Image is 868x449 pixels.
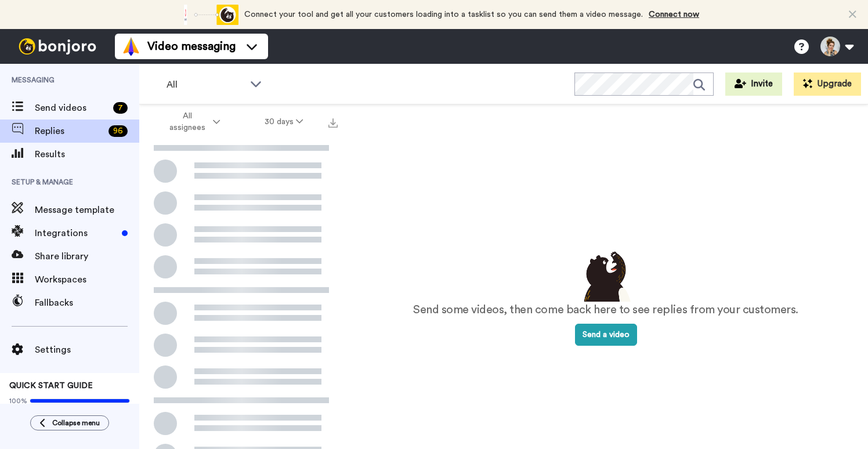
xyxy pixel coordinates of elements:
[35,296,139,310] span: Fallbacks
[9,396,27,405] span: 100%
[122,37,140,56] img: vm-color.svg
[147,38,236,55] span: Video messaging
[794,73,861,96] button: Upgrade
[35,226,117,240] span: Integrations
[35,343,139,357] span: Settings
[328,118,338,128] img: export.svg
[649,10,699,19] a: Connect now
[35,101,108,115] span: Send videos
[35,203,139,217] span: Message template
[35,124,104,138] span: Replies
[113,102,128,114] div: 7
[725,73,782,96] button: Invite
[35,273,139,287] span: Workspaces
[413,302,798,318] p: Send some videos, then come back here to see replies from your customers.
[142,106,243,138] button: All assignees
[52,418,100,428] span: Collapse menu
[575,331,637,339] a: Send a video
[164,110,211,133] span: All assignees
[30,415,109,430] button: Collapse menu
[35,147,139,161] span: Results
[577,248,635,302] img: results-emptystates.png
[575,324,637,346] button: Send a video
[175,5,238,25] div: animation
[243,111,325,132] button: 30 days
[244,10,643,19] span: Connect your tool and get all your customers loading into a tasklist so you can send them a video...
[14,38,101,55] img: bj-logo-header-white.svg
[9,382,93,390] span: QUICK START GUIDE
[108,125,128,137] div: 96
[35,249,139,263] span: Share library
[325,113,341,131] button: Export all results that match these filters now.
[167,78,244,92] span: All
